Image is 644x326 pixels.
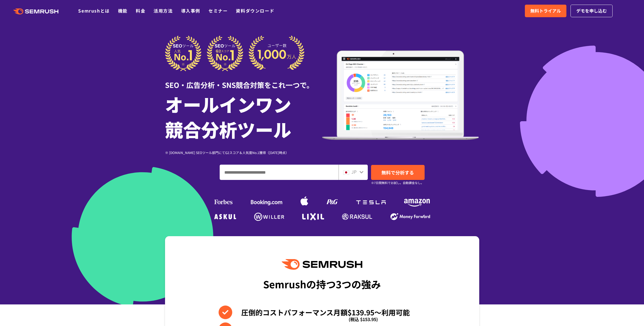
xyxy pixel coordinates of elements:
[78,7,110,14] a: Semrushとは
[351,168,357,175] span: JP
[236,7,274,14] a: 資料ダウンロード
[282,259,362,270] img: Semrush
[165,150,322,155] div: ※ [DOMAIN_NAME] SEOツール部門にてG2スコア＆人気度No.1獲得（[DATE]時点）
[181,7,200,14] a: 導入事例
[263,274,381,294] div: Semrushの持つ3つの強み
[576,7,607,14] span: デモを申し込む
[530,7,561,14] span: 無料トライアル
[165,91,322,142] h1: オールインワン 競合分析ツール
[525,5,566,17] a: 無料トライアル
[219,306,425,319] li: 圧倒的コストパフォーマンス月額$139.95〜利用可能
[371,180,424,185] small: ※7日間無料でお試し。自動課金なし。
[371,165,425,180] a: 無料で分析する
[208,7,228,14] a: セミナー
[220,165,338,180] input: ドメイン、キーワードまたはURLを入力してください
[118,7,128,14] a: 機能
[571,5,613,17] a: デモを申し込む
[136,7,145,14] a: 料金
[154,7,173,14] a: 活用方法
[349,312,378,326] span: (税込 $153.95)
[381,169,414,176] span: 無料で分析する
[165,71,322,90] div: SEO・広告分析・SNS競合対策をこれ一つで。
